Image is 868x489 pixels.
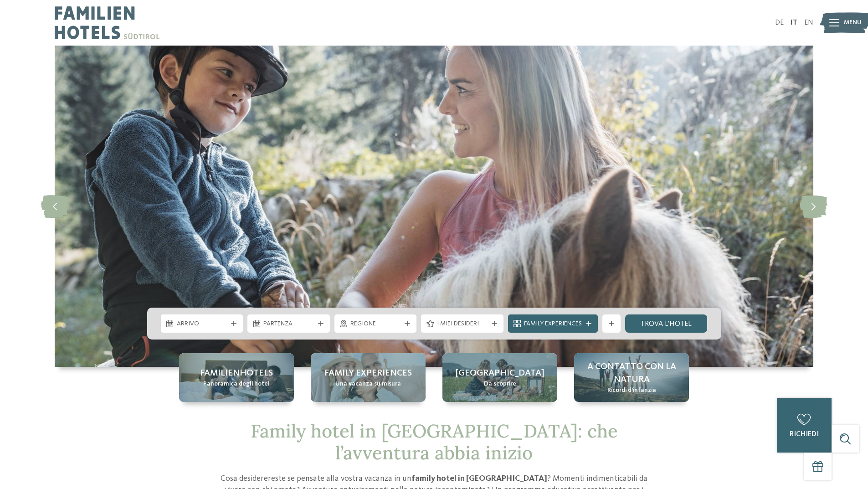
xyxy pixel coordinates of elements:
span: Regione [350,319,401,329]
a: IT [791,19,797,26]
span: Family experiences [324,367,412,380]
img: Family hotel in Trentino Alto Adige: la vacanza ideale per grandi e piccini [55,46,813,367]
span: I miei desideri [437,319,488,329]
a: trova l’hotel [625,314,708,333]
a: richiedi [777,398,832,453]
span: richiedi [790,431,819,438]
span: Family Experiences [524,319,582,329]
a: Family hotel in Trentino Alto Adige: la vacanza ideale per grandi e piccini Familienhotels Panora... [179,353,294,402]
span: [GEOGRAPHIC_DATA] [456,367,544,380]
span: Partenza [263,319,314,329]
span: A contatto con la natura [583,360,680,386]
span: Family hotel in [GEOGRAPHIC_DATA]: che l’avventura abbia inizio [251,419,618,464]
a: DE [775,19,784,26]
span: Una vacanza su misura [335,380,401,389]
span: Ricordi d’infanzia [607,386,656,395]
span: Arrivo [177,319,227,329]
strong: family hotel in [GEOGRAPHIC_DATA] [411,474,547,483]
a: Family hotel in Trentino Alto Adige: la vacanza ideale per grandi e piccini [GEOGRAPHIC_DATA] Da ... [442,353,557,402]
a: Family hotel in Trentino Alto Adige: la vacanza ideale per grandi e piccini Family experiences Un... [311,353,426,402]
a: Family hotel in Trentino Alto Adige: la vacanza ideale per grandi e piccini A contatto con la nat... [574,353,689,402]
span: Menu [844,18,862,27]
span: Panoramica degli hotel [203,380,270,389]
span: Da scoprire [484,380,516,389]
a: EN [804,19,813,26]
span: Familienhotels [200,367,273,380]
